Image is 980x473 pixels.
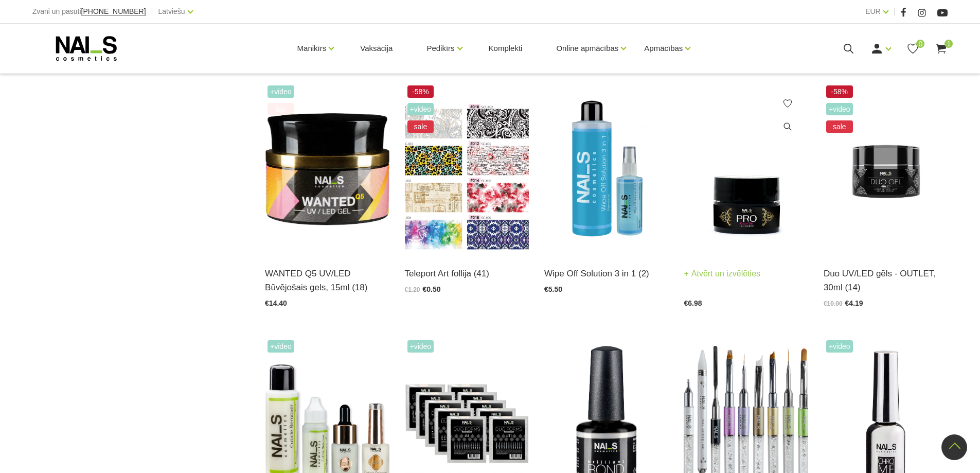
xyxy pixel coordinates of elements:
[826,103,853,115] span: +Video
[945,40,953,48] span: 1
[405,83,529,254] img: Folija nagu dizainam, paredzēta lietot kopā ar Teleport Sticky Gel.Piedāvājumā 40 veidi, 20 x 4cm...
[32,5,146,18] div: Zvani un pasūti
[894,5,896,18] span: |
[405,286,420,293] span: €1.20
[265,267,389,294] a: WANTED Q5 UV/LED Būvējošais gels, 15ml (18)
[407,85,434,98] span: -58%
[151,5,153,18] span: |
[865,5,881,17] a: EUR
[268,340,294,353] span: +Video
[556,28,618,69] a: Online apmācības
[407,340,434,353] span: +Video
[81,8,146,15] a: [PHONE_NUMBER]
[916,40,924,48] span: 0
[826,340,853,353] span: +Video
[684,83,808,254] img: Augstas kvalitātes krāsainie geli ar 4D pigmentu un piesātinātu toni. Dod iespēju zīmēt smalkas l...
[824,300,843,307] span: €10.00
[684,299,702,307] span: €6.98
[81,7,146,15] span: [PHONE_NUMBER]
[265,299,287,307] span: €14.40
[845,299,863,307] span: €4.19
[684,267,760,281] a: Atvērt un izvēlēties
[297,28,327,69] a: Manikīrs
[265,83,389,254] img: Gels WANTED NAILS cosmetics tehniķu komanda ir radījusi gelu, kas ilgi jau ir katra meistara mekl...
[480,24,531,73] a: Komplekti
[423,285,441,293] span: €0.50
[826,85,853,98] span: -58%
[268,85,294,98] span: +Video
[544,285,562,293] span: €5.50
[158,5,185,17] a: Latviešu
[352,24,401,73] a: Vaksācija
[906,42,919,55] a: 0
[268,103,294,115] span: top
[824,83,948,254] img: Polim. laiks:DUO GEL Nr. 101, 008, 000, 006, 002, 003, 014, 011, 012, 001, 009, 007, 005, 013, 00...
[935,42,948,55] a: 1
[644,28,683,69] a: Apmācības
[405,267,529,281] a: Teleport Art follija (41)
[544,267,668,281] a: Wipe Off Solution 3 in 1 (2)
[824,267,948,294] a: Duo UV/LED gēls - OUTLET, 30ml (14)
[826,120,853,133] span: sale
[426,28,454,69] a: Pedikīrs
[407,103,434,115] span: +Video
[407,120,434,133] span: sale
[544,83,668,254] img: Līdzeklis “trīs vienā“ - paredzēts dabīgā naga attaukošanai un dehidrācijai, gela un gellaku lipī...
